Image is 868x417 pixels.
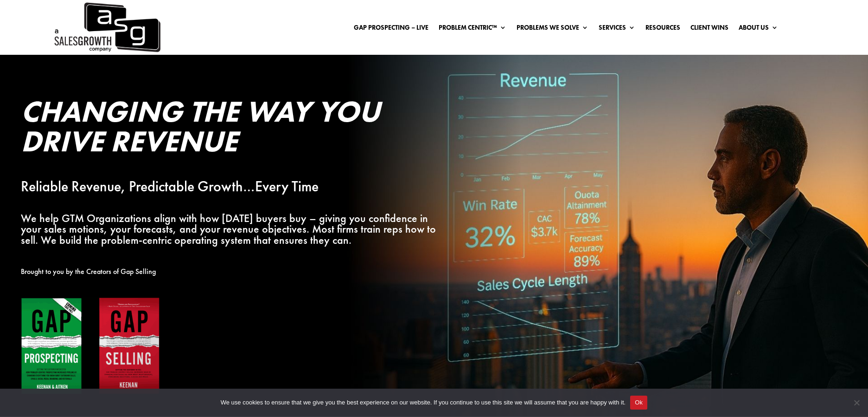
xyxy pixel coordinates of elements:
[21,213,448,246] p: We help GTM Organizations align with how [DATE] buyers buy – giving you confidence in your sales ...
[21,297,160,395] img: Gap Books
[630,396,647,410] button: Ok
[21,181,448,192] p: Reliable Revenue, Predictable Growth…Every Time
[852,398,861,407] span: No
[221,398,625,407] span: We use cookies to ensure that we give you the best experience on our website. If you continue to ...
[21,97,448,161] h2: Changing the Way You Drive Revenue
[21,266,448,277] p: Brought to you by the Creators of Gap Selling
